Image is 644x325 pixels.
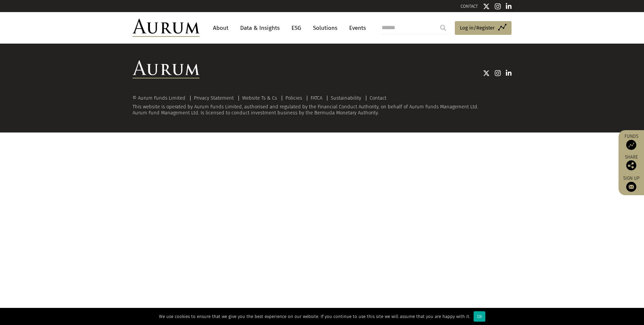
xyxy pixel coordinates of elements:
img: Twitter icon [483,70,490,76]
a: Log in/Register [455,21,512,35]
img: Linkedin icon [506,3,512,10]
a: CONTACT [461,4,478,9]
a: FATCA [311,95,322,101]
input: Submit [436,21,450,35]
a: About [210,22,232,34]
img: Twitter icon [483,3,490,10]
a: Sustainability [331,95,361,101]
a: Contact [370,95,386,101]
a: Privacy Statement [194,95,234,101]
a: Data & Insights [237,22,283,34]
a: ESG [288,22,305,34]
img: Instagram icon [495,70,501,76]
div: © Aurum Funds Limited [132,96,189,101]
div: This website is operated by Aurum Funds Limited, authorised and regulated by the Financial Conduc... [132,95,512,116]
img: Instagram icon [495,3,501,10]
a: Events [346,22,366,34]
a: Policies [285,95,302,101]
img: Aurum [132,19,200,37]
img: Aurum Logo [132,60,200,78]
a: Website Ts & Cs [242,95,277,101]
a: Solutions [310,22,341,34]
span: Log in/Register [460,24,495,32]
img: Linkedin icon [506,70,512,76]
